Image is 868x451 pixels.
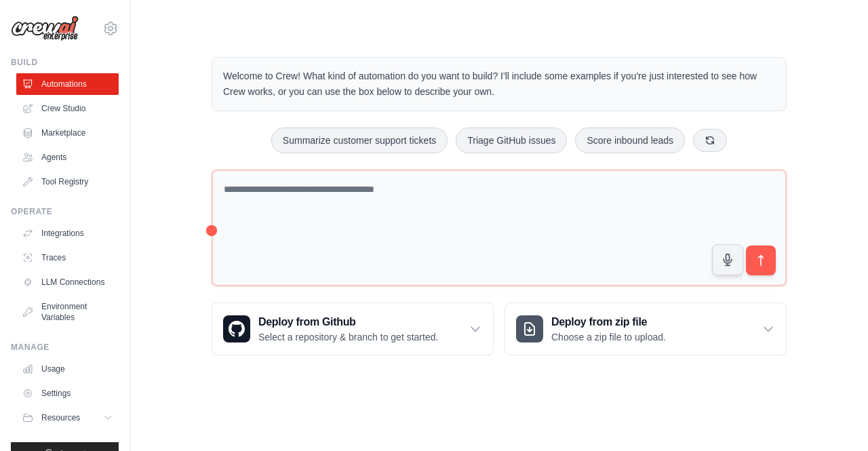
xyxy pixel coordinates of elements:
[258,330,438,344] p: Select a repository & branch to get started.
[800,386,868,451] iframe: Chat Widget
[258,314,438,330] h3: Deploy from Github
[551,314,666,330] h3: Deploy from zip file
[16,171,119,193] a: Tool Registry
[11,342,119,353] div: Manage
[16,271,119,293] a: LLM Connections
[41,412,80,423] span: Resources
[11,57,119,68] div: Build
[16,222,119,244] a: Integrations
[16,98,119,119] a: Crew Studio
[11,16,79,41] img: Logo
[16,407,119,429] button: Resources
[16,358,119,380] a: Usage
[223,68,775,100] p: Welcome to Crew! What kind of automation do you want to build? I'll include some examples if you'...
[551,330,666,344] p: Choose a zip file to upload.
[456,128,567,153] button: Triage GitHub issues
[11,206,119,217] div: Operate
[16,122,119,144] a: Marketplace
[16,247,119,269] a: Traces
[16,296,119,328] a: Environment Variables
[16,383,119,404] a: Settings
[575,128,685,153] button: Score inbound leads
[16,73,119,95] a: Automations
[271,128,448,153] button: Summarize customer support tickets
[16,146,119,168] a: Agents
